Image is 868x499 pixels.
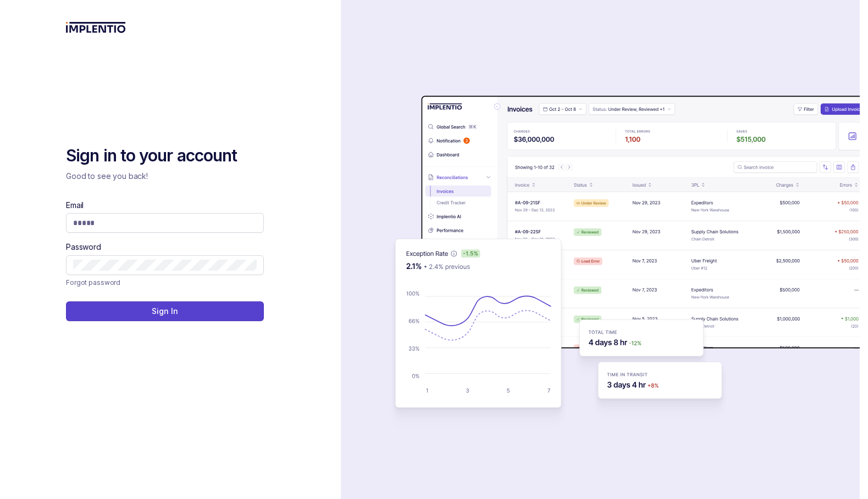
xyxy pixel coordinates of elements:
p: Forgot password [66,277,120,288]
label: Password [66,242,101,253]
a: Link Forgot password [66,277,120,288]
h2: Sign in to your account [66,145,264,167]
p: Sign In [152,306,178,317]
label: Email [66,200,84,211]
button: Sign In [66,301,264,321]
p: Good to see you back! [66,171,264,182]
img: logo [66,22,126,33]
